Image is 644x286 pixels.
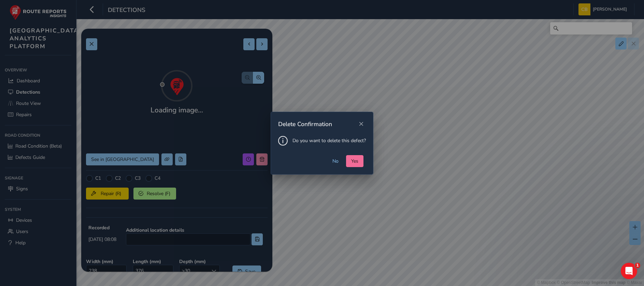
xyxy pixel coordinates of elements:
iframe: Intercom live chat [621,263,637,279]
span: No [332,158,339,164]
span: 1 [635,263,640,268]
span: Yes [351,158,358,164]
button: Yes [346,155,363,167]
span: Do you want to delete this defect? [292,137,366,144]
div: Delete Confirmation [278,120,356,128]
button: Close [356,119,366,129]
button: No [327,155,344,167]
